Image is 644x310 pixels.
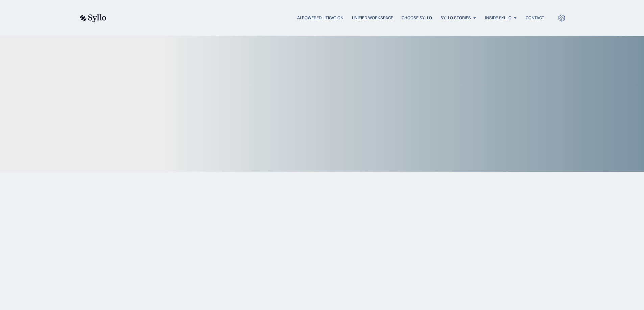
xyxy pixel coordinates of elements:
nav: Menu [120,15,544,21]
a: Contact [526,15,544,21]
a: Syllo Stories [440,15,471,21]
a: AI Powered Litigation [297,15,343,21]
div: Menu Toggle [120,15,544,21]
a: Unified Workspace [352,15,393,21]
img: syllo [79,14,106,22]
a: Choose Syllo [402,15,432,21]
a: Inside Syllo [485,15,511,21]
